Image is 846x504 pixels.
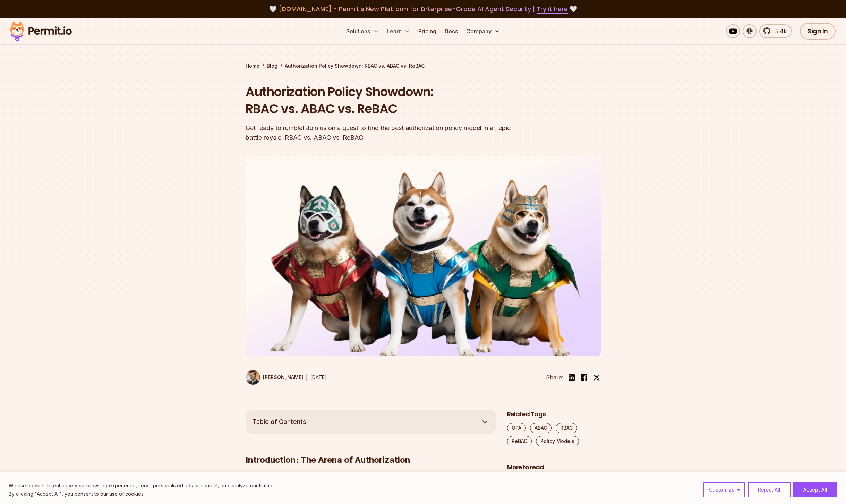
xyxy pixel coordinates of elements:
[800,23,836,40] a: Sign In
[546,373,563,382] li: Share:
[580,373,588,382] img: facebook
[246,62,259,69] a: Home
[246,123,512,143] div: Get ready to rumble! Join us on a quest to find the best authorization policy model in an epic ba...
[267,62,277,69] a: Blog
[507,436,532,446] a: ReBAC
[593,374,600,381] img: twitter
[253,417,306,427] span: Table of Contents
[279,5,568,13] span: [DOMAIN_NAME] - Permit's New Platform for Enterprise-Grade AI Agent Security |
[759,24,792,38] a: 5.4k
[306,373,308,382] div: |
[7,19,75,43] img: Permit logo
[246,427,496,465] h2: Introduction: The Arena of Authorization
[530,423,552,433] a: ABAC
[442,24,461,38] a: Docs
[343,24,381,38] button: Solutions
[556,423,577,433] a: RBAC
[9,490,273,498] p: By clicking "Accept All", you consent to our use of cookies.
[793,482,837,497] button: Accept All
[567,373,576,382] img: linkedin
[507,423,526,433] a: OPA
[246,156,601,356] img: Authorization Policy Showdown: RBAC vs. ABAC vs. ReBAC
[17,4,829,14] div: 🤍 🤍
[263,374,303,381] p: [PERSON_NAME]
[507,463,601,472] h2: More to read
[384,24,413,38] button: Learn
[463,24,503,38] button: Company
[9,481,273,490] p: We use cookies to enhance your browsing experience, serve personalized ads or content, and analyz...
[536,436,579,446] a: Policy Models
[246,370,260,385] img: Daniel Bass
[771,27,787,35] span: 5.4k
[310,374,327,380] time: [DATE]
[246,83,512,118] h1: Authorization Policy Showdown: RBAC vs. ABAC vs. ReBAC
[507,410,601,419] h2: Related Tags
[246,410,496,434] button: Table of Contents
[703,482,745,497] button: Customize
[537,5,568,14] a: Try it here
[246,62,601,69] div: / /
[246,370,303,385] a: [PERSON_NAME]
[416,24,439,38] a: Pricing
[748,482,791,497] button: Reject All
